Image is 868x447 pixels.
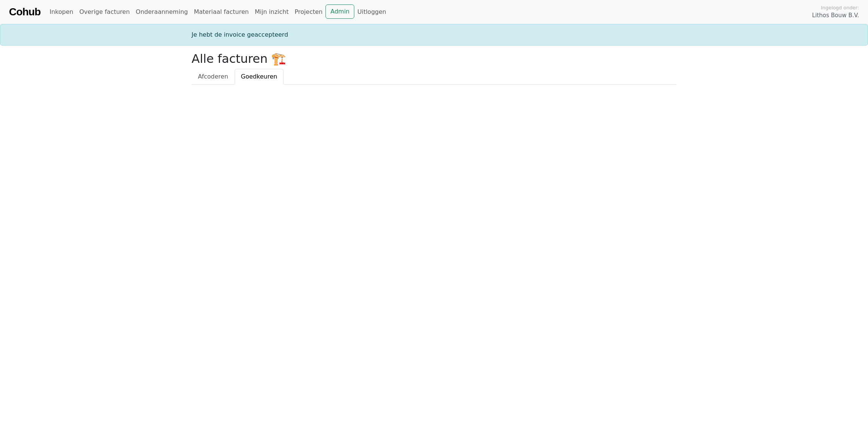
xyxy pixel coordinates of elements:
[252,4,292,19] a: Mijn inzicht
[192,52,676,66] h2: Alle facturen 🏗️
[76,4,133,19] a: Overige facturen
[133,4,191,19] a: Onderaanneming
[9,3,40,21] a: Cohub
[187,30,681,39] div: Je hebt de invoice geaccepteerd
[354,4,389,19] a: Uitloggen
[46,4,76,19] a: Inkopen
[291,4,325,19] a: Projecten
[812,11,859,20] span: Lithos Bouw B.V.
[241,73,277,80] span: Goedkeuren
[191,4,252,19] a: Materiaal facturen
[325,4,354,19] a: Admin
[198,73,228,80] span: Afcoderen
[821,4,859,11] span: Ingelogd onder:
[235,69,284,85] a: Goedkeuren
[192,69,235,85] a: Afcoderen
